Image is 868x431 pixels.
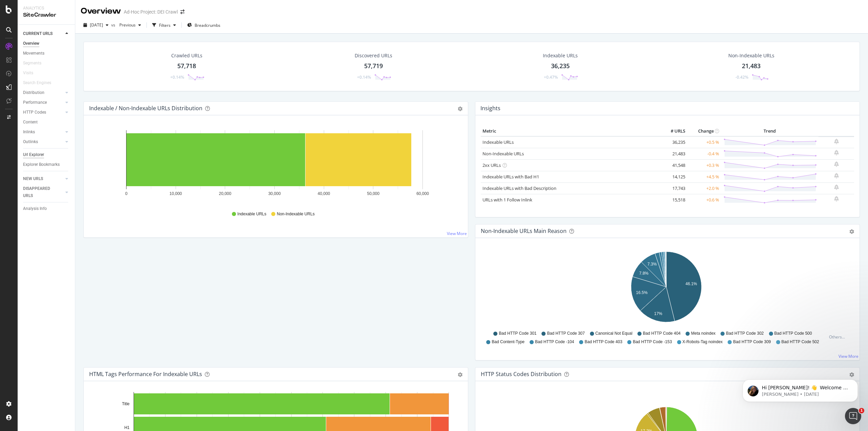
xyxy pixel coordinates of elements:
a: Explorer Bookmarks [23,161,70,168]
div: HTML Tags Performance for Indexable URLs [89,371,202,377]
a: Indexable URLs [482,139,514,145]
h4: Insights [480,104,500,113]
div: gear [458,372,462,377]
div: bell-plus [834,161,839,167]
span: Canonical Not Equal [595,331,632,336]
div: -0.42% [735,74,748,80]
span: 2025 Sep. 9th [90,22,103,28]
div: Movements [23,50,44,57]
iframe: Intercom live chat [845,408,861,424]
span: Bad HTTP Code 302 [726,331,764,336]
span: Bad HTTP Code -104 [535,339,574,345]
text: 7.3% [648,262,657,267]
div: Crawled URLs [171,52,202,59]
td: 41,548 [660,159,687,171]
a: Non-Indexable URLs [482,151,524,157]
a: CURRENT URLS [23,30,63,37]
text: 7.8% [639,271,649,276]
div: Analytics [23,5,70,11]
div: Non-Indexable URLs [728,52,774,59]
div: SiteCrawler [23,11,70,19]
td: 14,125 [660,171,687,182]
span: Bad HTTP Code 502 [782,339,819,345]
div: Segments [23,60,41,67]
div: Inlinks [23,129,35,136]
td: 36,235 [660,136,687,148]
text: 16.5% [636,290,648,295]
th: # URLS [660,126,687,136]
span: X-Robots-Tag noindex [683,339,723,345]
a: Distribution [23,89,63,96]
th: Trend [721,126,818,136]
div: 57,719 [364,62,383,71]
div: Ad-Hoc Project: DEI Crawl [124,8,178,15]
a: NEW URLS [23,175,63,182]
div: A chart. [89,126,460,205]
td: 21,483 [660,148,687,159]
div: Outlinks [23,138,38,145]
text: H1 [124,425,130,430]
td: +0.6 % [687,194,721,205]
a: Segments [23,60,48,67]
div: +0.14% [170,74,184,80]
text: 30,000 [268,191,281,196]
div: Search Engines [23,79,51,86]
div: Performance [23,99,47,106]
span: Indexable URLs [237,211,266,217]
span: 1 [859,408,864,413]
a: Analysis Info [23,205,70,212]
a: HTTP Codes [23,109,63,116]
text: 46.1% [686,281,697,286]
span: Bad HTTP Code 404 [643,331,680,336]
a: Overview [23,40,70,47]
td: 17,743 [660,182,687,194]
div: +0.14% [357,74,371,80]
text: 20,000 [219,191,231,196]
span: vs [111,22,117,28]
div: Discovered URLs [355,52,392,59]
div: Overview [81,5,121,17]
span: Bad HTTP Code 301 [499,331,536,336]
th: Metric [481,126,660,136]
div: Analysis Info [23,205,47,212]
div: DISAPPEARED URLS [23,185,57,199]
a: Performance [23,99,63,106]
iframe: Intercom notifications message [732,365,868,413]
div: bell-plus [834,184,839,190]
div: +0.47% [544,74,558,80]
a: Movements [23,50,70,57]
div: Indexable URLs [543,52,578,59]
svg: A chart. [481,249,852,328]
span: Breadcrumbs [195,22,220,28]
div: Explorer Bookmarks [23,161,60,168]
div: Others... [829,334,848,340]
div: Visits [23,70,33,77]
a: 2xx URLs [482,162,501,168]
div: bell-plus [834,173,839,178]
span: Bad HTTP Code 309 [733,339,771,345]
a: Inlinks [23,129,63,136]
a: Visits [23,70,40,77]
div: Url Explorer [23,151,44,158]
span: Bad HTTP Code 403 [585,339,622,345]
a: Indexable URLs with Bad Description [482,185,556,191]
text: 40,000 [318,191,330,196]
text: 60,000 [416,191,429,196]
div: gear [458,106,462,111]
div: Distribution [23,89,44,96]
td: +4.5 % [687,171,721,182]
text: 50,000 [367,191,379,196]
div: 36,235 [551,62,570,71]
div: 21,483 [742,62,761,71]
a: DISAPPEARED URLS [23,185,63,199]
a: URLs with 1 Follow Inlink [482,197,532,203]
td: 15,518 [660,194,687,205]
button: [DATE] [81,20,111,31]
th: Change [687,126,721,136]
a: Outlinks [23,138,63,145]
span: Previous [117,22,136,28]
div: NEW URLS [23,175,43,182]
